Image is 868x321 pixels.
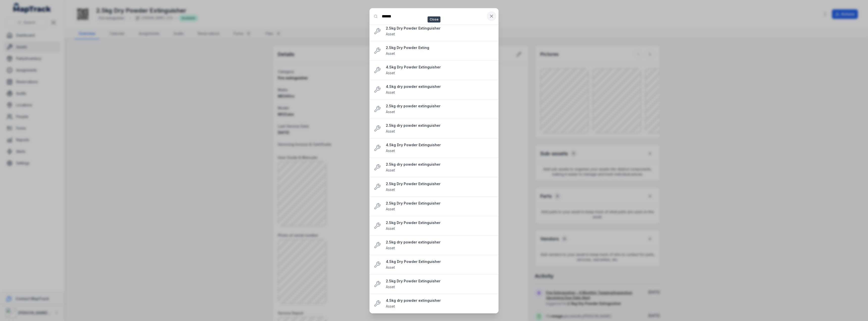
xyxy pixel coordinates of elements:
[386,265,395,269] span: Asset
[386,298,494,303] strong: 4.5kg dry powder extinguisher
[386,240,494,245] strong: 2.5kg dry powder extinguisher
[386,298,494,309] a: 4.5kg dry powder extinguisherAsset
[386,32,395,36] span: Asset
[386,45,494,50] strong: 2.5kg Dry Powder Exting
[386,207,395,211] span: Asset
[386,162,494,173] a: 2.5kg dry powder extinguisherAsset
[386,187,395,192] span: Asset
[386,84,494,89] strong: 4.5kg dry powder extinguisher
[386,259,494,270] a: 4.5kg Dry Powder ExtinguisherAsset
[386,181,494,192] a: 2.5kg Dry Powder ExtinguisherAsset
[428,16,441,22] span: Close
[386,201,494,206] strong: 2.5kg Dry Powder Extinguisher
[386,51,395,56] span: Asset
[386,45,494,56] a: 2.5kg Dry Powder ExtingAsset
[386,162,494,167] strong: 2.5kg dry powder extinguisher
[386,104,494,109] strong: 2.5kg dry powder extinguisher
[386,84,494,95] a: 4.5kg dry powder extinguisherAsset
[386,285,395,289] span: Asset
[386,226,395,231] span: Asset
[386,142,494,154] a: 4.5kg Dry Powder ExtinguisherAsset
[386,123,494,128] strong: 2.5kg dry powder extinguisher
[386,279,494,284] strong: 2.5kg Dry Powder Extinguisher
[386,220,494,231] a: 2.5kg Dry Powder ExtinguisherAsset
[386,149,395,153] span: Asset
[386,65,494,76] a: 4.5kg Dry Powder ExtinguisherAsset
[386,220,494,225] strong: 2.5kg Dry Powder Extinguisher
[386,104,494,115] a: 2.5kg dry powder extinguisherAsset
[386,65,494,70] strong: 4.5kg Dry Powder Extinguisher
[386,240,494,251] a: 2.5kg dry powder extinguisherAsset
[386,279,494,290] a: 2.5kg Dry Powder ExtinguisherAsset
[386,201,494,212] a: 2.5kg Dry Powder ExtinguisherAsset
[386,110,395,114] span: Asset
[386,181,494,186] strong: 2.5kg Dry Powder Extinguisher
[386,26,494,31] strong: 2.5kg Dry Powder Extinguisher
[386,26,494,37] a: 2.5kg Dry Powder ExtinguisherAsset
[386,71,395,75] span: Asset
[386,142,494,147] strong: 4.5kg Dry Powder Extinguisher
[386,304,395,308] span: Asset
[386,90,395,94] span: Asset
[386,259,494,264] strong: 4.5kg Dry Powder Extinguisher
[386,129,395,133] span: Asset
[386,246,395,250] span: Asset
[386,168,395,172] span: Asset
[386,123,494,134] a: 2.5kg dry powder extinguisherAsset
